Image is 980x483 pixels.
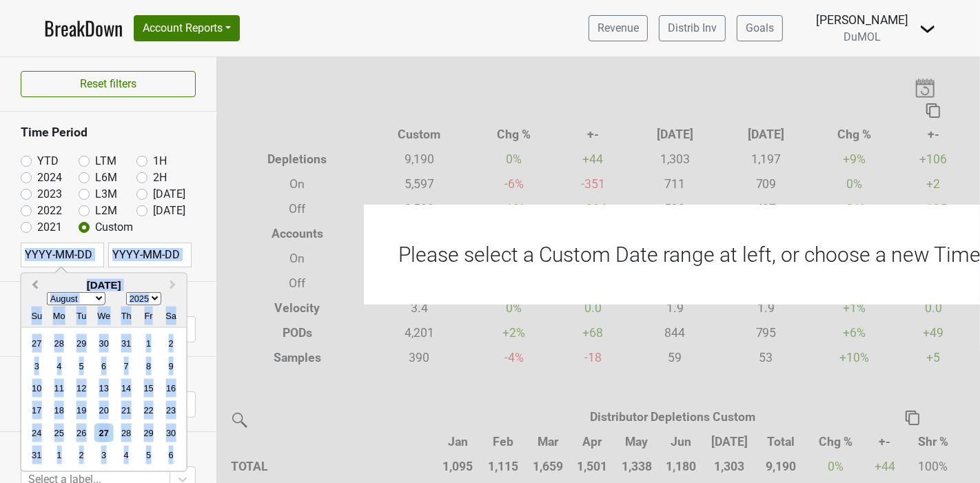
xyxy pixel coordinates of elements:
div: Choose Saturday, August 16th, 2025 [161,379,180,398]
div: Choose Friday, August 15th, 2025 [139,379,158,398]
div: [PERSON_NAME] [816,11,908,29]
button: Next Month [163,275,185,297]
div: Choose Sunday, August 24th, 2025 [28,424,46,442]
a: BreakDown [44,14,123,43]
label: 2H [153,169,167,186]
label: 1H [153,153,167,169]
div: Choose Sunday, August 10th, 2025 [28,379,46,398]
h3: Time Period [21,125,196,140]
div: Choose Tuesday, August 26th, 2025 [72,424,91,442]
div: Month August, 2025 [25,332,182,466]
div: Choose Monday, August 4th, 2025 [50,356,68,375]
div: Choose Monday, July 28th, 2025 [50,334,68,353]
div: Sunday [28,307,46,325]
button: Previous Month [23,275,45,297]
label: 2023 [37,186,62,203]
div: Choose Monday, September 1st, 2025 [50,446,68,464]
input: YYYY-MM-DD [21,243,104,267]
div: Choose Monday, August 25th, 2025 [50,424,68,442]
div: Monday [50,307,68,325]
label: LTM [95,153,116,169]
label: [DATE] [153,186,185,203]
label: 2024 [37,169,62,186]
label: Custom [95,219,133,236]
div: Choose Saturday, August 2nd, 2025 [161,334,180,353]
div: Choose Sunday, August 17th, 2025 [28,401,46,420]
div: Choose Friday, September 5th, 2025 [139,446,158,464]
div: Choose Sunday, August 3rd, 2025 [28,356,46,375]
div: Choose Monday, August 11th, 2025 [50,379,68,398]
button: Account Reports [134,15,240,41]
div: Choose Wednesday, August 13th, 2025 [94,379,113,398]
div: Choose Thursday, September 4th, 2025 [117,446,136,464]
div: Choose Thursday, August 7th, 2025 [117,356,136,375]
div: Tuesday [72,307,91,325]
span: DuMOL [844,30,881,43]
div: Choose Tuesday, September 2nd, 2025 [72,446,91,464]
div: Choose Tuesday, July 29th, 2025 [72,334,91,353]
label: 2022 [37,203,62,219]
div: Choose Wednesday, August 6th, 2025 [94,356,113,375]
div: Choose Friday, August 29th, 2025 [139,424,158,442]
div: Wednesday [94,307,113,325]
div: Saturday [161,307,180,325]
div: Choose Saturday, August 30th, 2025 [161,424,180,442]
div: Choose Monday, August 18th, 2025 [50,401,68,420]
div: Choose Saturday, September 6th, 2025 [161,446,180,464]
div: Choose Saturday, August 9th, 2025 [161,356,180,375]
div: Choose Wednesday, July 30th, 2025 [94,334,113,353]
div: Choose Thursday, July 31st, 2025 [117,334,136,353]
a: Revenue [589,15,648,41]
label: [DATE] [153,203,185,219]
div: Choose Sunday, August 31st, 2025 [28,446,46,464]
input: YYYY-MM-DD [108,243,192,267]
button: Reset filters [21,71,196,97]
div: Choose Tuesday, August 19th, 2025 [72,401,91,420]
div: Choose Saturday, August 23rd, 2025 [161,401,180,420]
div: Choose Thursday, August 28th, 2025 [117,424,136,442]
div: Choose Tuesday, August 5th, 2025 [72,356,91,375]
div: Choose Sunday, July 27th, 2025 [28,334,46,353]
label: L2M [95,203,117,219]
label: L3M [95,186,117,203]
a: Distrib Inv [659,15,726,41]
div: Choose Thursday, August 21st, 2025 [117,401,136,420]
div: Choose Tuesday, August 12th, 2025 [72,379,91,398]
div: Choose Wednesday, August 27th, 2025 [94,424,113,442]
label: YTD [37,153,59,169]
div: Friday [139,307,158,325]
img: Dropdown Menu [919,21,936,37]
div: Choose Friday, August 22nd, 2025 [139,401,158,420]
h2: [DATE] [21,279,187,291]
div: Thursday [117,307,136,325]
label: L6M [95,169,117,186]
a: Goals [737,15,783,41]
label: 2021 [37,219,62,236]
div: Choose Wednesday, September 3rd, 2025 [94,446,113,464]
div: Choose Friday, August 8th, 2025 [139,356,158,375]
div: Choose Date [21,273,187,471]
div: Choose Friday, August 1st, 2025 [139,334,158,353]
div: Choose Wednesday, August 20th, 2025 [94,401,113,420]
div: Choose Thursday, August 14th, 2025 [117,379,136,398]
